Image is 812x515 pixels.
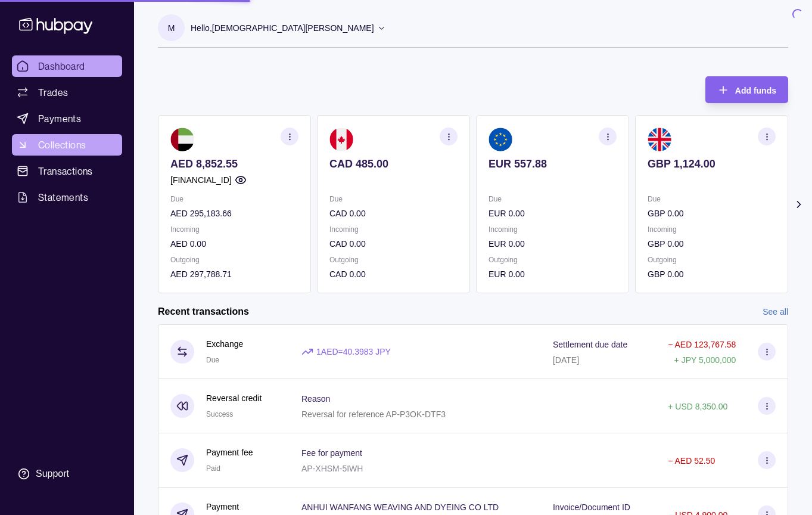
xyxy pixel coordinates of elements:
[648,237,776,250] p: GBP 0.00
[12,55,122,77] a: Dashboard
[489,193,617,206] p: Due
[170,173,232,187] p: [FINANCIAL_ID]
[12,82,122,103] a: Trades
[329,268,458,281] p: CAD 0.00
[38,85,68,100] span: Trades
[301,502,499,512] p: ANHUI WANFANG WEAVING AND DYEING CO LTD
[648,207,776,220] p: GBP 0.00
[489,207,617,220] p: EUR 0.00
[489,223,617,236] p: Incoming
[170,207,298,220] p: AED 295,183.66
[170,157,298,170] p: AED 8,852.55
[489,237,617,250] p: EUR 0.00
[329,157,458,170] p: CAD 485.00
[168,21,175,35] p: M
[12,461,122,486] a: Support
[648,193,776,206] p: Due
[329,253,458,266] p: Outgoing
[329,193,458,206] p: Due
[170,193,298,206] p: Due
[170,253,298,266] p: Outgoing
[38,164,93,178] span: Transactions
[329,237,458,250] p: CAD 0.00
[38,111,81,126] span: Payments
[206,337,243,350] p: Exchange
[316,345,391,358] p: 1 AED = 40.3983 JPY
[170,237,298,250] p: AED 0.00
[170,268,298,281] p: AED 297,788.71
[553,502,630,512] p: Invoice/Document ID
[674,355,736,365] p: + JPY 5,000,000
[735,86,776,95] span: Add funds
[705,76,788,103] button: Add funds
[206,500,239,513] p: Payment
[206,446,253,459] p: Payment fee
[206,464,220,473] span: Paid
[38,59,85,73] span: Dashboard
[329,223,458,236] p: Incoming
[489,157,617,170] p: EUR 557.88
[38,190,88,204] span: Statements
[12,160,122,182] a: Transactions
[12,187,122,208] a: Statements
[648,128,671,151] img: gb
[206,356,219,364] span: Due
[648,157,776,170] p: GBP 1,124.00
[38,138,86,152] span: Collections
[170,223,298,236] p: Incoming
[301,394,330,404] p: Reason
[329,128,353,151] img: ca
[12,108,122,129] a: Payments
[668,340,736,349] p: − AED 123,767.58
[191,21,374,35] p: Hello, [DEMOGRAPHIC_DATA][PERSON_NAME]
[301,464,363,473] p: AP-XHSM-5IWH
[648,268,776,281] p: GBP 0.00
[553,355,579,365] p: [DATE]
[36,467,69,480] div: Support
[489,253,617,266] p: Outgoing
[668,456,715,466] p: − AED 52.50
[489,268,617,281] p: EUR 0.00
[301,409,446,419] p: Reversal for reference AP-P3OK-DTF3
[12,134,122,156] a: Collections
[206,410,233,418] span: Success
[648,223,776,236] p: Incoming
[206,392,262,405] p: Reversal credit
[553,340,627,349] p: Settlement due date
[301,448,362,458] p: Fee for payment
[648,253,776,266] p: Outgoing
[763,305,788,318] a: See all
[329,207,458,220] p: CAD 0.00
[489,128,512,151] img: eu
[170,128,194,151] img: ae
[158,305,249,318] h2: Recent transactions
[668,402,727,411] p: + USD 8,350.00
